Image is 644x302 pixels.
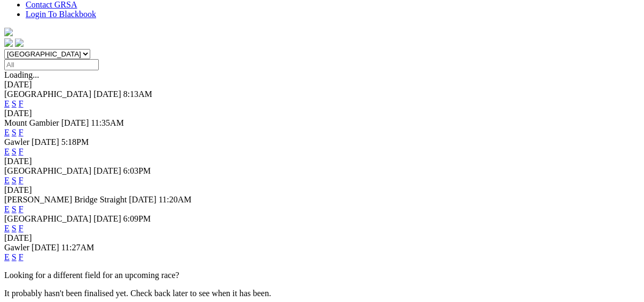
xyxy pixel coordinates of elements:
[26,10,96,19] a: Login To Blackbook
[12,128,17,137] a: S
[93,214,121,223] span: [DATE]
[4,224,10,233] a: E
[61,137,89,146] span: 5:18PM
[61,118,89,127] span: [DATE]
[91,118,124,127] span: 11:35AM
[4,289,271,298] partial: It probably hasn't been finalised yet. Check back later to see when it has been.
[4,99,10,108] a: E
[93,166,121,175] span: [DATE]
[12,176,17,185] a: S
[4,118,59,127] span: Mount Gambier
[4,252,10,262] a: E
[4,176,10,185] a: E
[4,195,127,204] span: [PERSON_NAME] Bridge Straight
[4,243,29,252] span: Gawler
[12,224,17,233] a: S
[4,157,640,166] div: [DATE]
[4,80,640,89] div: [DATE]
[19,252,23,262] a: F
[4,89,91,99] span: [GEOGRAPHIC_DATA]
[123,166,151,175] span: 6:03PM
[19,224,23,233] a: F
[19,147,23,156] a: F
[4,214,91,223] span: [GEOGRAPHIC_DATA]
[61,243,95,252] span: 11:27AM
[12,252,17,262] a: S
[93,89,121,99] span: [DATE]
[4,59,99,70] input: Select date
[123,89,152,99] span: 8:13AM
[159,195,192,204] span: 11:20AM
[19,205,23,214] a: F
[4,205,10,214] a: E
[123,214,151,223] span: 6:09PM
[4,166,91,175] span: [GEOGRAPHIC_DATA]
[32,243,59,252] span: [DATE]
[4,128,10,137] a: E
[4,137,29,146] span: Gawler
[129,195,156,204] span: [DATE]
[4,28,13,36] img: logo-grsa-white.png
[12,205,17,214] a: S
[32,137,59,146] span: [DATE]
[19,128,23,137] a: F
[4,271,640,280] p: Looking for a different field for an upcoming race?
[15,38,23,47] img: twitter.svg
[4,70,39,79] span: Loading...
[19,99,23,108] a: F
[19,176,23,185] a: F
[12,147,17,156] a: S
[12,99,17,108] a: S
[4,233,640,243] div: [DATE]
[4,185,640,195] div: [DATE]
[4,147,10,156] a: E
[4,109,640,118] div: [DATE]
[4,38,13,47] img: facebook.svg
